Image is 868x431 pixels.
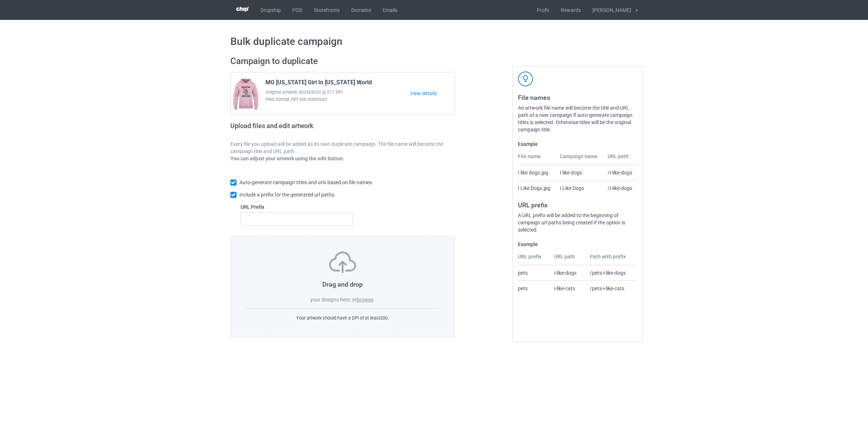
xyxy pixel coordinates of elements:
h2: Campaign to duplicate [230,56,455,67]
div: An artwork file name will become the title and URL path of a new campaign if auto-generate campai... [518,104,638,133]
div: [PERSON_NAME] [587,1,631,19]
td: I Like Dogs [556,180,604,196]
h3: URL prefix [518,201,638,209]
span: MG [US_STATE] Girl In [US_STATE] World [265,79,372,89]
h1: Bulk duplicate campaign [230,35,638,48]
th: Campaign name [556,153,604,165]
th: URL path [604,153,638,165]
td: pets [518,280,550,296]
img: svg+xml;base64,PD94bWwgdmVyc2lvbj0iMS4wIiBlbmNvZGluZz0iVVRGLTgiPz4KPHN2ZyB3aWR0aD0iNzVweCIgaGVpZ2... [329,252,356,273]
h3: Drag and drop [246,280,440,288]
span: your designs here, or [310,297,357,303]
label: URL Prefix [241,203,353,211]
td: i-like-cats [550,280,586,296]
b: You can adjust your artwork using the edit button. [230,156,344,161]
div: A URL prefix will be added to the beginning of campaign url paths being created if the option is ... [518,212,638,233]
label: Example [518,241,638,248]
th: Path with prefix [586,253,638,265]
h3: File names [518,93,638,102]
img: svg+xml;base64,PD94bWwgdmVyc2lvbj0iMS4wIiBlbmNvZGluZz0iVVRGLTgiPz4KPHN2ZyB3aWR0aD0iNDJweCIgaGVpZ2... [518,71,533,86]
td: i-like-dogs [550,265,586,280]
th: URL prefix [518,253,550,265]
td: I like dogs.jpg [518,165,556,180]
span: Include a prefix for the generated url paths. [239,192,336,198]
span: . [373,297,375,303]
h2: Upload files and edit artwork [230,122,365,135]
td: I Like Dogs.jpg [518,180,556,196]
td: I like dogs [556,165,604,180]
label: browse [357,297,373,303]
td: /i-like-dogs [604,165,638,180]
th: File name [518,153,556,165]
td: /i-like-dogs [604,180,638,196]
span: PNG format, DPI 200 minimum [265,96,410,103]
span: Auto-generate campaign titles and urls based on file names. [239,179,373,185]
span: Your artwork should have a DPI of at least 200 . [296,315,389,321]
a: View details [410,90,455,97]
td: pets [518,265,550,280]
label: Example [518,140,638,148]
span: Original Artwork 3029x3920 @ 217 DPI [265,89,410,96]
td: /pets-i-like-dogs [586,265,638,280]
img: 3d383065fc803cdd16c62507c020ddf8.png [236,7,249,12]
td: /pets-i-like-cats [586,280,638,296]
th: URL path [550,253,586,265]
p: Every file you upload will be added as its own duplicate campaign. The file name will become the ... [230,140,455,155]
